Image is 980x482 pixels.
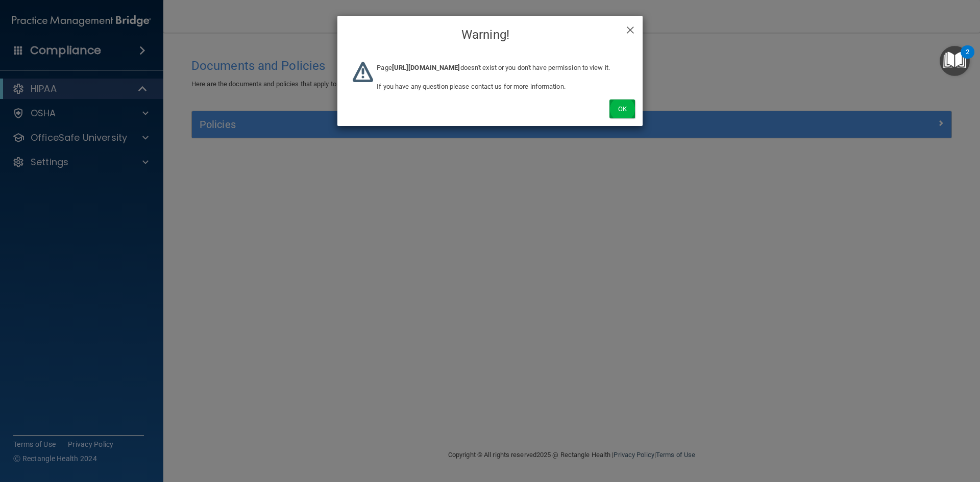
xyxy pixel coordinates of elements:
[609,99,635,118] button: Ok
[377,62,627,74] p: Page doesn't exist or you don't have permission to view it.
[345,23,635,46] h4: Warning!
[966,52,969,65] div: 2
[940,46,970,76] button: Open Resource Center, 2 new notifications
[353,62,373,82] img: warning-logo.669c17dd.png
[377,81,627,93] p: If you have any question please contact us for more information.
[626,18,635,39] span: ×
[392,64,460,71] b: [URL][DOMAIN_NAME]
